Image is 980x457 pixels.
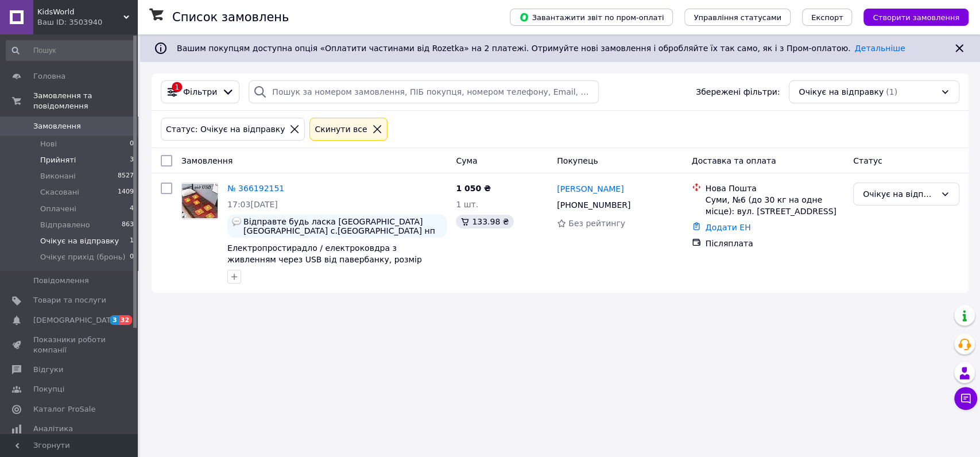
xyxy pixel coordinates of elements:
span: Відправлено [40,220,90,230]
a: Створити замовлення [852,12,969,21]
span: Замовлення [181,156,233,165]
input: Пошук за номером замовлення, ПІБ покупця, номером телефону, Email, номером накладної [249,80,598,103]
span: 0 [130,139,134,149]
span: Нові [40,139,57,149]
span: 3 [110,315,119,325]
span: 4 [130,204,134,214]
img: :speech_balloon: [232,217,241,226]
span: Доставка та оплата [692,156,776,165]
span: Покупці [33,384,64,394]
div: Очікує на відправку [863,188,936,200]
span: Каталог ProSale [33,404,95,415]
span: Управління статусами [694,13,781,22]
h1: Список замовлень [172,10,289,24]
span: Очікує на відправку [799,86,884,98]
span: Відправте будь ласка [GEOGRAPHIC_DATA] [GEOGRAPHIC_DATA] с.[GEOGRAPHIC_DATA] нп 1. 0663891179. [P... [243,217,442,235]
span: Cума [456,156,477,165]
span: Замовлення та повідомлення [33,91,138,111]
span: Товари та послуги [33,295,106,305]
button: Експорт [802,9,853,26]
div: [PHONE_NUMBER] [555,197,633,213]
span: Завантажити звіт по пром-оплаті [519,12,664,22]
span: [DEMOGRAPHIC_DATA] [33,315,118,326]
div: Ваш ID: 3503940 [37,17,138,28]
a: Детальніше [855,44,905,53]
span: Скасовані [40,187,79,197]
span: Створити замовлення [873,13,959,22]
span: 1409 [118,187,134,197]
span: Вашим покупцям доступна опція «Оплатити частинами від Rozetka» на 2 платежі. Отримуйте нові замов... [177,44,905,53]
span: Без рейтингу [568,219,625,228]
span: Повідомлення [33,276,89,286]
button: Завантажити звіт по пром-оплаті [510,9,673,26]
span: Прийняті [40,155,76,165]
button: Створити замовлення [863,9,969,26]
a: [PERSON_NAME] [557,183,623,195]
span: 0 [130,252,134,262]
span: Головна [33,71,65,82]
span: 1 шт. [456,200,478,209]
span: Статус [853,156,882,165]
span: Замовлення [33,121,81,131]
div: 133.98 ₴ [456,215,513,228]
span: KidsWorld [37,7,123,17]
div: Cкинути все [312,123,369,135]
button: Чат з покупцем [954,387,977,410]
span: Показники роботи компанії [33,335,106,355]
div: Післяплата [706,238,844,249]
input: Пошук [6,40,135,61]
span: (1) [886,87,897,96]
span: Оплачені [40,204,76,214]
span: Очікує на відправку [40,236,119,246]
a: Додати ЕН [706,223,751,232]
span: Виконані [40,171,76,181]
span: 863 [122,220,134,230]
span: 8527 [118,171,134,181]
span: 1 050 ₴ [456,184,491,193]
span: Аналітика [33,424,73,434]
span: Покупець [557,156,598,165]
div: Суми, №6 (до 30 кг на одне місце): вул. [STREET_ADDRESS] [706,194,844,217]
a: Електропростирадло / електроковдра з живленням через USB від павербанку, розмір 160*80см [227,243,422,276]
span: 1 [130,236,134,246]
span: Фільтри [183,86,217,98]
button: Управління статусами [684,9,791,26]
span: 17:03[DATE] [227,200,278,209]
span: Відгуки [33,365,63,375]
span: Збережені фільтри: [696,86,780,98]
div: Статус: Очікує на відправку [164,123,287,135]
span: 3 [130,155,134,165]
span: 32 [119,315,132,325]
img: Фото товару [182,184,218,219]
span: Експорт [811,13,843,22]
div: Нова Пошта [706,183,844,194]
a: № 366192151 [227,184,284,193]
a: Фото товару [181,183,218,219]
span: Очікує прихід (бронь) [40,252,126,262]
